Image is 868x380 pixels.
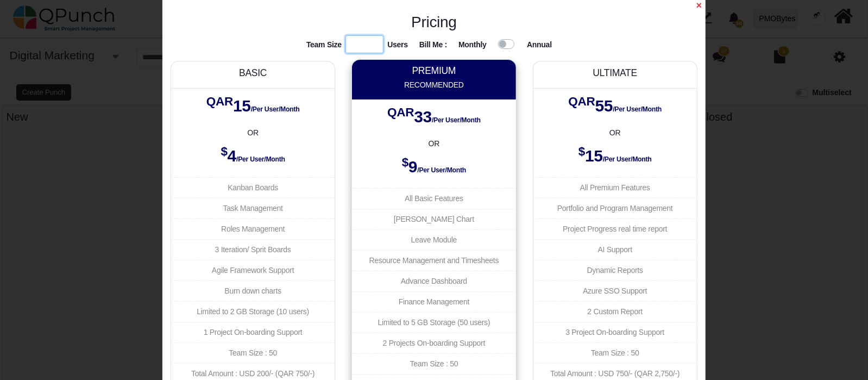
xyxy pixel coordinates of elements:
li: Team Size : 50 [171,342,335,363]
center: OR [533,127,697,139]
strong: Users [387,39,408,54]
span: /Per User/Month [251,105,300,113]
li: Team Size : 50 [352,353,515,374]
li: 1 Project On-boarding Support [171,322,335,342]
li: 3 Iteration/ Sprit Boards [171,239,335,260]
span: 55 [595,97,613,115]
li: Finance Management [352,291,515,312]
li: Portfolio and Program Management [533,198,697,219]
li: AI Support [533,239,697,260]
strong: Bill Me : [419,40,447,49]
center: OR [171,127,335,139]
li: Azure SSO Support [533,281,697,301]
span: /Per User/Month [236,155,285,163]
li: Agile Framework Support [171,260,335,281]
sup: QAR [206,95,233,108]
li: [PERSON_NAME] Chart [352,209,515,229]
span: 33 [414,108,432,126]
center: OR [352,138,515,149]
li: Roles Management [171,219,335,239]
span: 4 [228,147,236,165]
h5: ULTIMATE [543,67,687,79]
sup: QAR [387,105,414,119]
span: /Per User/Month [613,105,662,113]
li: Resource Management and Timesheets [352,250,515,271]
li: Task Management [171,198,335,219]
li: Advance Dashboard [352,271,515,291]
span: /Per User/Month [603,155,652,163]
li: 2 Custom Report [533,301,697,322]
li: Dynamic Reports [533,260,697,281]
li: Limited to 5 GB Storage (50 users) [352,312,515,333]
strong: Team Size [306,39,342,54]
li: All Premium Features [533,177,697,198]
li: Team Size : 50 [533,342,697,363]
li: Burn down charts [171,281,335,301]
sup: QAR [568,95,595,108]
span: /Per User/Month [432,116,481,124]
li: Kanban Boards [171,177,335,198]
h5: BASIC [181,67,325,79]
li: All Basic Features [352,188,515,209]
li: Limited to 2 GB Storage (10 users) [171,301,335,322]
li: 2 Projects On-boarding Support [352,333,515,353]
strong: Monthly [458,40,487,49]
li: Leave Module [352,229,515,250]
strong: Annual [527,40,552,49]
span: 15 [233,97,251,115]
li: Project Progress real time report [533,219,697,239]
h5: PREMIUM [362,65,506,77]
span: /Per User/Month [417,166,466,174]
sup: $ [402,155,408,169]
sup: $ [221,145,227,158]
span: 9 [408,158,417,176]
h6: Recommended [362,80,506,90]
li: 3 Project On-boarding Support [533,322,697,342]
span: 15 [585,147,603,165]
h2: Pricing [162,13,706,32]
sup: $ [578,145,585,158]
